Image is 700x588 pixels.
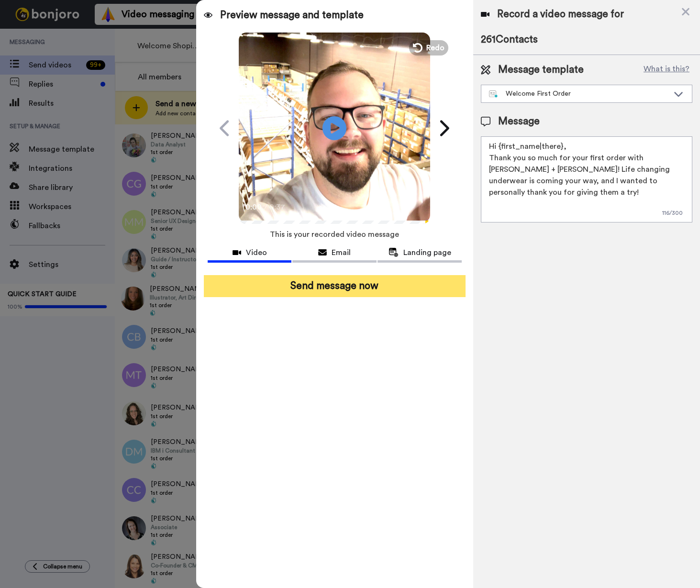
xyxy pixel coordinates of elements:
[489,90,498,98] img: nextgen-template.svg
[498,114,540,129] span: Message
[403,247,451,258] span: Landing page
[332,247,351,258] span: Email
[245,201,262,213] span: 0:00
[489,89,669,99] div: Welcome First Order
[246,247,267,258] span: Video
[269,201,286,213] span: 0:37
[481,136,692,222] textarea: Hi {first_name|there}, Thank you so much for your first order with [PERSON_NAME] + [PERSON_NAME]!...
[204,275,466,297] button: Send message now
[641,63,692,77] button: What is this?
[270,224,399,245] span: This is your recorded video message
[264,201,267,213] span: /
[498,63,584,77] span: Message template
